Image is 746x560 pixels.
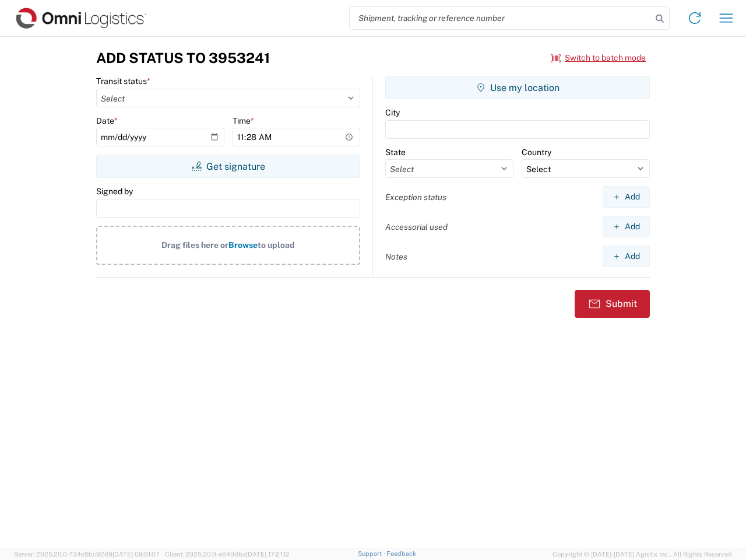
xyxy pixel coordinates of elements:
[96,116,118,126] label: Date
[14,551,160,558] span: Server: 2025.20.0-734e5bc92d9
[358,550,387,557] a: Support
[96,76,150,86] label: Transit status
[246,551,290,558] span: [DATE] 17:21:12
[522,147,551,157] label: Country
[165,551,290,558] span: Client: 2025.20.0-e640dba
[385,107,400,118] label: City
[603,246,650,267] button: Add
[96,186,133,197] label: Signed by
[603,216,650,237] button: Add
[350,7,652,29] input: Shipment, tracking or reference number
[386,550,416,557] a: Feedback
[96,50,270,66] h3: Add Status to 3953241
[385,251,407,262] label: Notes
[112,551,160,558] span: [DATE] 09:51:07
[551,48,646,68] button: Switch to batch mode
[233,116,254,126] label: Time
[385,76,650,99] button: Use my location
[258,240,295,250] span: to upload
[603,186,650,208] button: Add
[161,240,228,250] span: Drag files here or
[228,240,258,250] span: Browse
[553,549,732,559] span: Copyright © [DATE]-[DATE] Agistix Inc., All Rights Reserved
[385,192,446,202] label: Exception status
[385,147,406,157] label: State
[96,155,360,178] button: Get signature
[575,290,650,318] button: Submit
[385,222,448,232] label: Accessorial used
